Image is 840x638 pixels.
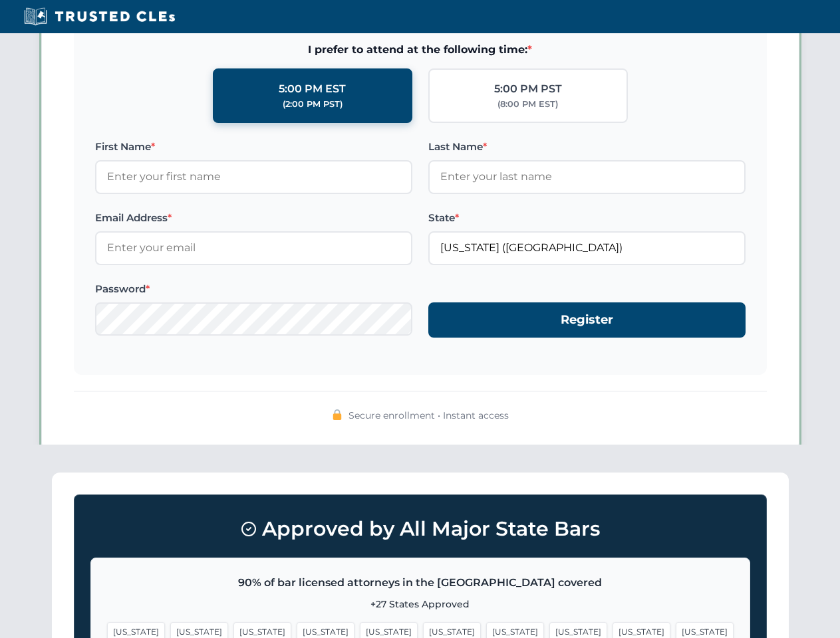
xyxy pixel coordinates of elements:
[428,231,746,265] input: Florida (FL)
[279,80,346,98] div: 5:00 PM EST
[95,231,412,265] input: Enter your email
[95,139,412,155] label: First Name
[332,409,343,420] img: 🔒
[428,160,746,193] input: Enter your last name
[95,160,412,193] input: Enter your first name
[107,574,734,591] p: 90% of bar licensed attorneys in the [GEOGRAPHIC_DATA] covered
[107,597,734,611] p: +27 States Approved
[95,41,746,58] span: I prefer to attend at the following time:
[497,98,558,111] div: (8:00 PM EST)
[20,7,179,27] img: Trusted CLEs
[349,408,509,423] span: Secure enrollment • Instant access
[95,210,412,226] label: Email Address
[494,80,562,98] div: 5:00 PM PST
[95,281,412,297] label: Password
[428,139,746,155] label: Last Name
[428,302,746,338] button: Register
[90,511,750,547] h3: Approved by All Major State Bars
[283,98,343,111] div: (2:00 PM PST)
[428,210,746,226] label: State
